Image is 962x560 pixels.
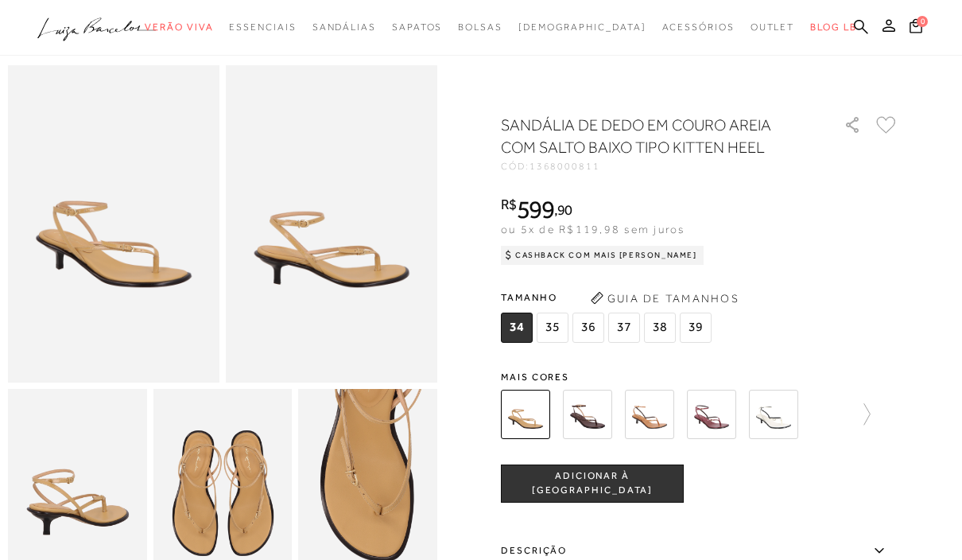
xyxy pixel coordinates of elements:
a: noSubCategoriesText [751,13,795,42]
div: Cashback com Mais [PERSON_NAME] [501,246,704,265]
a: noSubCategoriesText [392,13,442,42]
span: 90 [557,201,572,218]
span: 0 [917,16,928,27]
a: noSubCategoriesText [312,13,376,42]
span: ADICIONAR À [GEOGRAPHIC_DATA] [502,469,683,497]
span: 35 [537,313,568,343]
button: Guia de Tamanhos [585,286,744,311]
span: Sapatos [392,21,442,33]
a: noSubCategoriesText [458,13,502,42]
span: BLOG LB [810,21,856,33]
button: ADICIONAR À [GEOGRAPHIC_DATA] [501,465,684,503]
img: SANDÁLIA EM COURO CARAMELO DE TIRAS FINAS E SALTO KITTEN HEEL [625,390,674,439]
h1: SANDÁLIA DE DEDO EM COURO AREIA COM SALTO BAIXO TIPO KITTEN HEEL [501,114,799,158]
img: image [8,65,219,383]
i: R$ [501,197,517,212]
span: 34 [501,313,533,343]
span: Outlet [751,21,795,33]
a: noSubCategoriesText [518,13,646,42]
span: [DEMOGRAPHIC_DATA] [518,21,646,33]
span: ou 5x de R$119,98 sem juros [501,223,685,235]
span: 599 [517,195,554,224]
i: , [554,203,572,217]
span: Verão Viva [145,21,213,33]
a: noSubCategoriesText [229,13,296,42]
button: 0 [905,17,927,39]
a: noSubCategoriesText [662,13,735,42]
span: 38 [644,313,676,343]
img: SANDÁLIA EM COURO OFF WHITE DE TIRAS FINAS E SALTO KITTEN HEEL [749,390,798,439]
span: 37 [608,313,640,343]
img: SANDÁLIA EM COURO MARSALA DE TIRAS FINAS E SALTO KITTEN HEEL [687,390,736,439]
span: 1368000811 [529,161,600,172]
span: Tamanho [501,286,716,309]
a: BLOG LB [810,13,856,42]
a: noSubCategoriesText [145,13,213,42]
span: Acessórios [662,21,735,33]
span: 39 [680,313,712,343]
span: Bolsas [458,21,502,33]
div: CÓD: [501,161,819,171]
img: image [226,65,437,383]
span: Essenciais [229,21,296,33]
img: SANDÁLIA DE DEDO EM COURO CAFÉ COM SALTO BAIXO TIPO KITTEN HEEL [563,390,612,439]
img: SANDÁLIA DE DEDO EM COURO AREIA COM SALTO BAIXO TIPO KITTEN HEEL [501,390,550,439]
span: Mais cores [501,372,898,382]
span: 36 [572,313,604,343]
span: Sandálias [312,21,376,33]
